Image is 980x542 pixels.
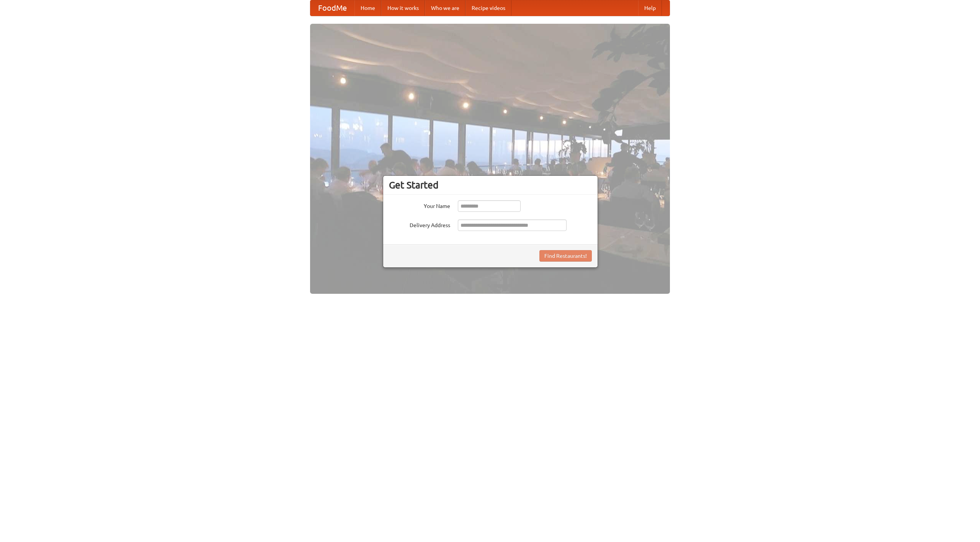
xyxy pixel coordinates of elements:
a: Recipe videos [465,0,511,16]
a: How it works [381,0,425,16]
a: Help [638,0,662,16]
label: Delivery Address [389,219,450,229]
a: Home [354,0,381,16]
label: Your Name [389,200,450,210]
h3: Get Started [389,179,592,191]
a: Who we are [425,0,465,16]
button: Find Restaurants! [539,250,592,262]
a: FoodMe [310,0,354,16]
